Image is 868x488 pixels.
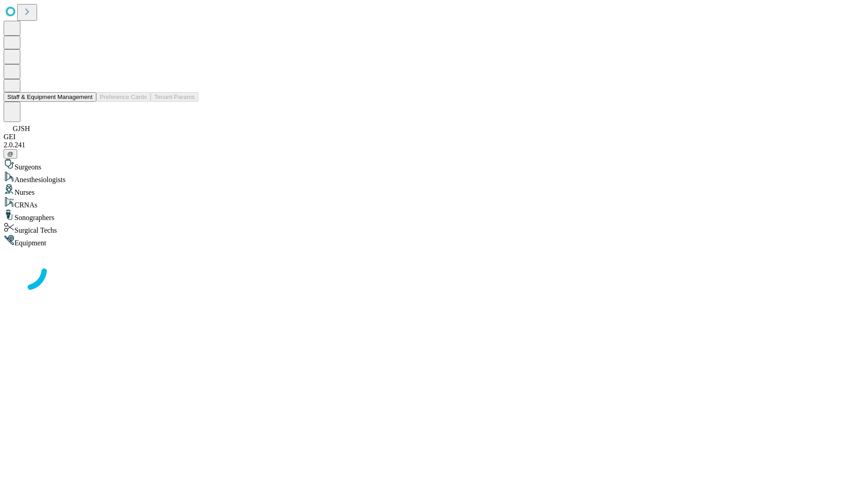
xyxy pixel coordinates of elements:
[7,150,14,157] span: @
[13,125,30,132] span: GJSH
[4,197,864,209] div: CRNAs
[4,149,17,159] button: @
[4,141,864,149] div: 2.0.241
[4,184,864,197] div: Nurses
[4,209,864,222] div: Sonographers
[4,235,864,247] div: Equipment
[4,92,96,102] button: Staff & Equipment Management
[4,222,864,235] div: Surgical Techs
[4,133,864,141] div: GEI
[96,92,151,102] button: Preference Cards
[4,159,864,171] div: Surgeons
[151,92,198,102] button: Tenant Params
[4,171,864,184] div: Anesthesiologists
